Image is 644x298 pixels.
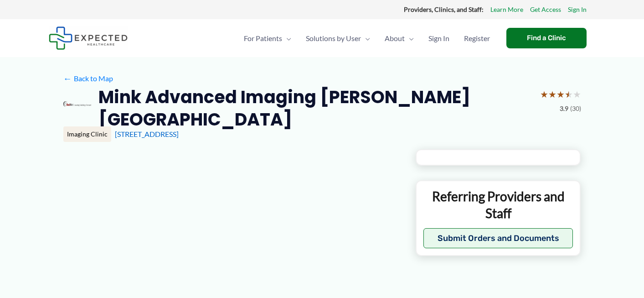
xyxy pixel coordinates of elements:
a: Solutions by UserMenu Toggle [299,22,377,54]
nav: Primary Site Navigation [237,22,497,54]
span: About [385,22,405,54]
a: Sign In [568,4,587,16]
span: Menu Toggle [282,22,291,54]
div: Imaging Clinic [63,126,111,142]
a: Sign In [421,22,457,54]
a: Register [457,22,497,54]
a: AboutMenu Toggle [377,22,421,54]
span: ★ [565,86,573,103]
a: Find a Clinic [506,28,587,48]
span: ★ [548,86,556,103]
p: Referring Providers and Staff [423,188,573,221]
img: Expected Healthcare Logo - side, dark font, small [49,26,128,50]
a: Get Access [530,4,561,16]
span: ★ [556,86,565,103]
span: (30) [570,103,581,115]
a: Learn More [490,4,523,16]
a: ←Back to Map [63,72,113,85]
span: Register [464,22,490,54]
span: ★ [540,86,548,103]
a: [STREET_ADDRESS] [115,130,179,138]
span: For Patients [244,22,282,54]
span: Sign In [428,22,449,54]
button: Submit Orders and Documents [423,228,573,248]
strong: Providers, Clinics, and Staff: [404,5,484,13]
span: ← [63,74,72,83]
span: Menu Toggle [361,22,370,54]
h2: Mink Advanced Imaging [PERSON_NAME][GEOGRAPHIC_DATA] [98,86,533,131]
span: ★ [573,86,581,103]
span: 3.9 [560,103,568,115]
a: For PatientsMenu Toggle [237,22,299,54]
span: Menu Toggle [405,22,414,54]
span: Solutions by User [306,22,361,54]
